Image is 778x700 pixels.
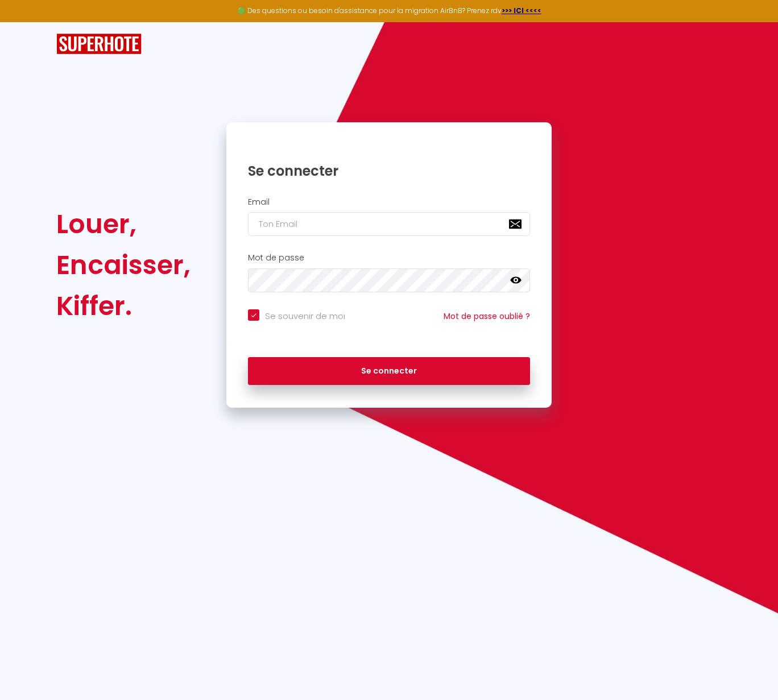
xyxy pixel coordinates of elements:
[56,204,191,245] div: Louer,
[56,285,191,326] div: Kiffer.
[248,212,530,236] input: Ton Email
[248,357,530,386] button: Se connecter
[502,6,541,15] a: >>> ICI <<<<
[444,310,530,322] a: Mot de passe oublié ?
[248,197,530,207] h2: Email
[248,162,530,180] h1: Se connecter
[56,34,142,55] img: SuperHote logo
[56,245,191,285] div: Encaisser,
[248,253,530,263] h2: Mot de passe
